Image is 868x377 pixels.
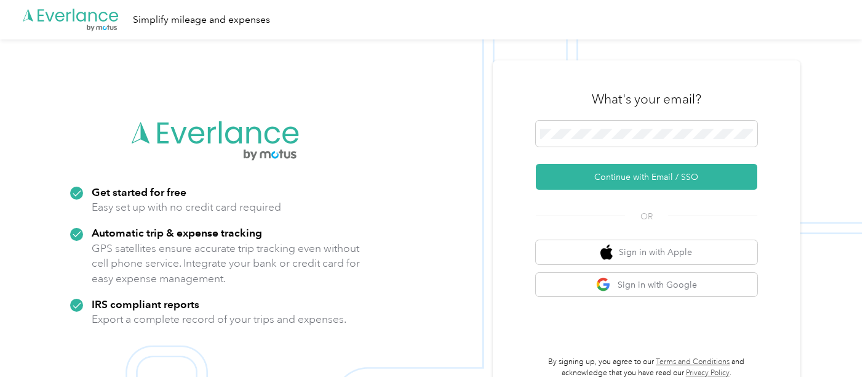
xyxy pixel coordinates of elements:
button: Continue with Email / SSO [536,164,757,190]
img: apple logo [600,245,613,260]
p: Export a complete record of your trips and expenses. [92,312,346,327]
button: apple logoSign in with Apple [536,240,757,264]
p: GPS satellites ensure accurate trip tracking even without cell phone service. Integrate your bank... [92,241,360,286]
img: google logo [596,277,611,293]
span: OR [625,210,668,223]
div: Simplify mileage and expenses [133,12,270,28]
h3: What's your email? [592,91,701,108]
strong: Get started for free [92,185,186,198]
strong: IRS compliant reports [92,298,199,310]
p: Easy set up with no credit card required [92,200,281,215]
button: google logoSign in with Google [536,273,757,297]
a: Terms and Conditions [656,357,730,367]
strong: Automatic trip & expense tracking [92,226,262,239]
